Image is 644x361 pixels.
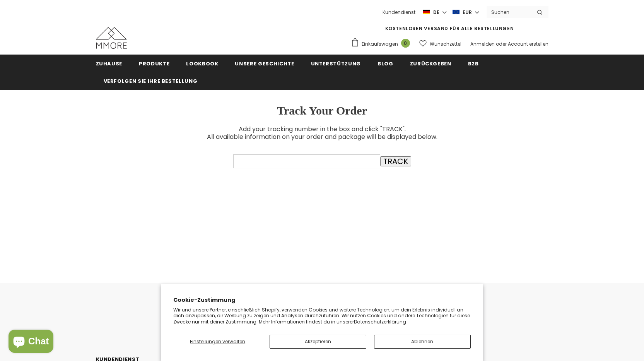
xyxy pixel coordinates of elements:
[270,335,366,349] button: Akzeptieren
[139,55,169,72] a: Produkte
[496,41,507,47] span: oder
[186,55,218,72] a: Lookbook
[410,55,451,72] a: Zurückgeben
[487,7,531,18] input: Search Site
[430,40,461,48] span: Wunschzettel
[508,41,548,47] a: Account erstellen
[351,38,414,50] a: Einkaufswagen 0
[186,60,218,67] span: Lookbook
[354,318,406,325] a: Datenschutzerklärung
[102,103,543,118] h3: Track Your Order
[96,60,123,67] span: Zuhause
[173,307,471,325] p: Wir und unsere Partner, einschließlich Shopify, verwenden Cookies und weitere Technologien, um de...
[383,9,415,15] span: Kundendienst
[419,37,461,51] a: Wunschzettel
[470,41,495,47] a: Anmelden
[410,60,451,67] span: Zurückgeben
[139,60,169,67] span: Produkte
[468,60,479,67] span: B2B
[235,55,294,72] a: Unsere Geschichte
[190,338,245,345] span: Einstellungen verwalten
[6,330,56,355] inbox-online-store-chat: Onlineshop-Chat von Shopify
[311,60,361,67] span: Unterstützung
[468,55,479,72] a: B2B
[235,60,294,67] span: Unsere Geschichte
[102,125,543,141] p: Add your tracking number in the box and click "TRACK". All available information on your order an...
[378,55,393,72] a: Blog
[311,55,361,72] a: Unterstützung
[173,335,262,349] button: Einstellungen verwalten
[423,9,430,15] img: i-lang-2.png
[401,39,410,48] span: 0
[433,9,439,16] span: de
[104,77,198,85] span: Verfolgen Sie Ihre Bestellung
[380,156,411,166] input: TRACK
[374,335,471,349] button: Ablehnen
[378,60,393,67] span: Blog
[104,72,198,89] a: Verfolgen Sie Ihre Bestellung
[362,40,398,48] span: Einkaufswagen
[96,55,123,72] a: Zuhause
[173,296,471,304] h2: Cookie-Zustimmung
[385,25,514,32] span: KOSTENLOSEN VERSAND FÜR ALLE BESTELLUNGEN
[463,9,472,16] span: EUR
[96,27,127,49] img: MMORE Cases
